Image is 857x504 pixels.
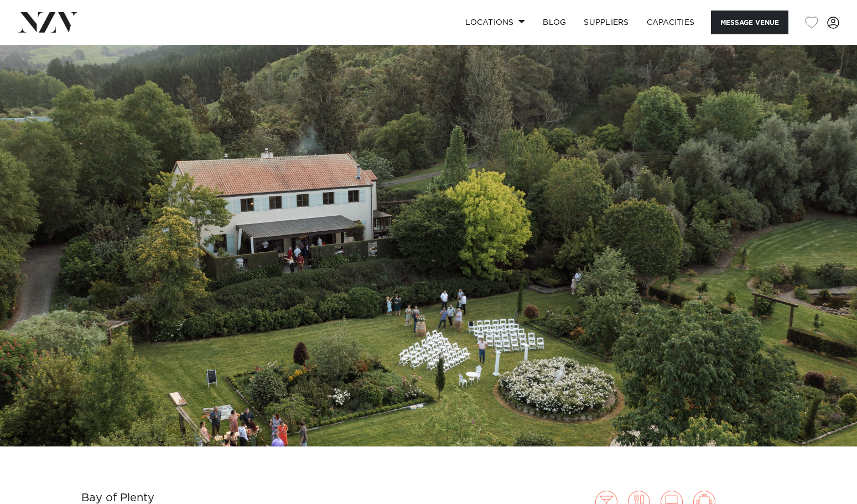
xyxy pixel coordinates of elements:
[575,11,637,34] a: SUPPLIERS
[456,11,534,34] a: Locations
[81,492,154,503] small: Bay of Plenty
[534,11,575,34] a: BLOG
[18,12,78,32] img: nzv-logo.png
[711,11,788,34] button: Message Venue
[638,11,704,34] a: Capacities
